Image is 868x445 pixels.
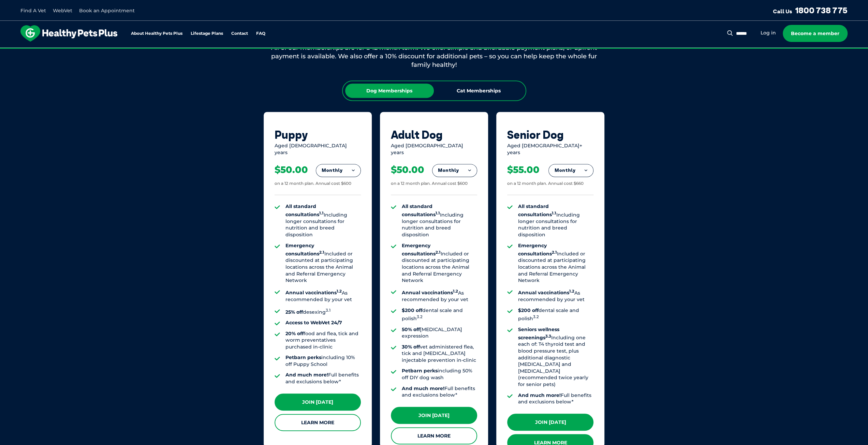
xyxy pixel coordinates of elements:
a: Lifestage Plans [191,31,223,36]
li: Included or discounted at participating locations across the Animal and Referral Emergency Network [402,242,477,284]
li: [MEDICAL_DATA] expression [402,326,477,340]
strong: Access to WebVet 24/7 [285,320,342,326]
div: Puppy [275,128,361,141]
strong: Seniors wellness screenings [518,326,559,341]
strong: Petbarn perks [402,368,438,374]
a: Learn More [275,414,361,431]
strong: 30% off [402,344,420,350]
li: Full benefits and exclusions below* [285,372,361,385]
div: on a 12 month plan. Annual cost $660 [507,181,584,187]
button: Monthly [316,164,361,177]
sup: 1.2 [569,289,574,294]
li: Including longer consultations for nutrition and breed disposition [518,203,593,238]
strong: 50% off [402,326,420,332]
div: on a 12 month plan. Annual cost $600 [275,181,351,187]
sup: 1.2 [453,289,458,294]
button: Monthly [549,164,593,177]
a: Become a member [783,25,848,42]
strong: Annual vaccinations [285,290,342,296]
sup: 3.2 [417,314,423,319]
div: on a 12 month plan. Annual cost $600 [391,181,468,187]
sup: 1.1 [319,211,324,216]
li: Included or discounted at participating locations across the Animal and Referral Emergency Network [518,242,593,284]
li: Full benefits and exclusions below* [402,385,477,399]
li: dental scale and polish [402,307,477,322]
strong: 20% off [285,330,304,337]
div: $50.00 [275,164,308,176]
li: Including longer consultations for nutrition and breed disposition [285,203,361,238]
li: Full benefits and exclusions below* [518,392,593,405]
li: food and flea, tick and worm preventatives purchased in-clinic [285,330,361,351]
a: Join [DATE] [507,414,593,431]
strong: And much more! [402,385,444,391]
li: As recommended by your vet [402,288,477,303]
strong: And much more! [285,372,328,378]
div: Aged [DEMOGRAPHIC_DATA] years [391,143,477,156]
a: Learn More [391,427,477,444]
sup: 1.1 [552,211,556,216]
a: Log in [761,30,776,36]
button: Search [726,30,734,36]
li: including 50% off DIY dog wash [402,368,477,381]
sup: 1.2 [337,289,342,294]
strong: Emergency consultations [518,242,557,257]
a: About Healthy Pets Plus [131,31,182,36]
strong: $200 off [518,307,539,313]
div: All of our memberships are for a 12 month term. We offer simple and affordable payment plans, or ... [264,44,605,70]
div: $50.00 [391,164,424,176]
a: Book an Appointment [79,8,135,14]
sup: 2.1 [319,250,324,254]
strong: $200 off [402,307,422,313]
div: Aged [DEMOGRAPHIC_DATA]+ years [507,143,593,156]
strong: All standard consultations [285,203,324,218]
strong: All standard consultations [518,203,556,218]
li: dental scale and polish [518,307,593,322]
div: Aged [DEMOGRAPHIC_DATA] years [275,143,361,156]
div: Adult Dog [391,128,477,141]
strong: 25% off [285,309,303,315]
sup: 3.3 [545,333,551,338]
div: Cat Memberships [435,84,523,98]
li: As recommended by your vet [518,288,593,303]
strong: All standard consultations [402,203,440,218]
button: Monthly [432,164,477,177]
li: Including one each of: T4 thyroid test and blood pressure test, plus additional diagnostic [MEDIC... [518,326,593,388]
strong: Petbarn perks [285,354,321,360]
strong: And much more! [518,392,561,398]
a: Contact [231,31,248,36]
sup: 3.1 [326,308,330,313]
span: Proactive, preventative wellness program designed to keep your pet healthier and happier for longer [307,48,561,54]
strong: Annual vaccinations [402,290,458,296]
li: desexing [285,307,361,315]
strong: Annual vaccinations [518,290,574,296]
strong: Emergency consultations [285,242,324,257]
sup: 2.1 [436,250,441,254]
sup: 2.1 [552,250,557,254]
a: Call Us1800 738 775 [773,5,848,15]
sup: 3.2 [533,314,539,319]
div: Dog Memberships [345,84,434,98]
strong: Emergency consultations [402,242,441,257]
div: $55.00 [507,164,540,176]
sup: 1.1 [436,211,440,216]
a: FAQ [256,31,265,36]
li: Included or discounted at participating locations across the Animal and Referral Emergency Network [285,242,361,284]
li: As recommended by your vet [285,288,361,303]
img: hpp-logo [20,25,117,42]
a: Join [DATE] [275,394,361,411]
a: WebVet [53,8,72,14]
li: Including longer consultations for nutrition and breed disposition [402,203,477,238]
a: Find A Vet [20,8,46,14]
div: Senior Dog [507,128,593,141]
span: Call Us [773,8,792,15]
li: vet administered flea, tick and [MEDICAL_DATA] injectable prevention in-clinic [402,344,477,364]
a: Join [DATE] [391,407,477,424]
li: including 10% off Puppy School [285,354,361,368]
